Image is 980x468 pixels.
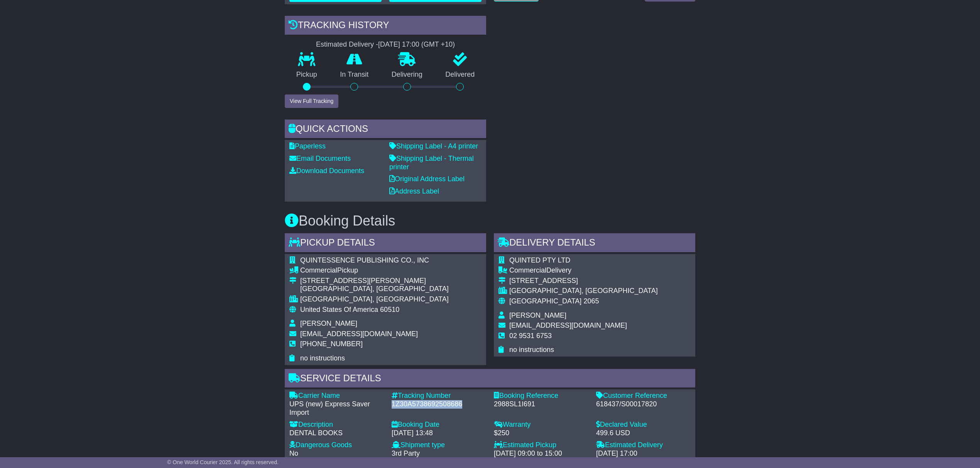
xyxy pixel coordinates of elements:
[509,266,658,275] div: Delivery
[494,400,588,409] div: 2988SL1I691
[300,277,449,285] div: [STREET_ADDRESS][PERSON_NAME]
[509,297,581,305] span: [GEOGRAPHIC_DATA]
[285,213,695,229] h3: Booking Details
[300,306,378,313] span: United States Of America
[494,392,588,400] div: Booking Reference
[378,40,455,49] div: [DATE] 17:00 (GMT +10)
[289,392,384,400] div: Carrier Name
[329,71,380,79] p: In Transit
[509,277,658,285] div: [STREET_ADDRESS]
[289,429,384,438] div: DENTAL BOOKS
[392,429,486,438] div: [DATE] 13:48
[285,120,486,140] div: Quick Actions
[300,285,449,293] div: [GEOGRAPHIC_DATA], [GEOGRAPHIC_DATA]
[300,340,363,348] span: [PHONE_NUMBER]
[289,441,384,449] div: Dangerous Goods
[494,233,695,254] div: Delivery Details
[167,459,279,465] span: © One World Courier 2025. All rights reserved.
[392,400,486,409] div: 1Z30A5738692508686
[285,16,486,37] div: Tracking history
[509,311,566,319] span: [PERSON_NAME]
[509,266,546,274] span: Commercial
[583,297,599,305] span: 2065
[389,187,439,195] a: Address Label
[300,266,337,274] span: Commercial
[494,421,588,429] div: Warranty
[389,142,478,150] a: Shipping Label - A4 printer
[509,287,658,295] div: [GEOGRAPHIC_DATA], [GEOGRAPHIC_DATA]
[596,400,691,409] div: 618437/S00017820
[285,233,486,254] div: Pickup Details
[300,330,418,338] span: [EMAIL_ADDRESS][DOMAIN_NAME]
[289,421,384,429] div: Description
[434,71,487,79] p: Delivered
[392,441,486,449] div: Shipment type
[389,175,465,183] a: Original Address Label
[285,40,486,49] div: Estimated Delivery -
[300,295,449,304] div: [GEOGRAPHIC_DATA], [GEOGRAPHIC_DATA]
[389,155,474,171] a: Shipping Label - Thermal printer
[300,266,449,275] div: Pickup
[289,155,351,162] a: Email Documents
[509,322,627,329] span: [EMAIL_ADDRESS][DOMAIN_NAME]
[285,369,695,390] div: Service Details
[289,167,364,175] a: Download Documents
[392,449,420,457] span: 3rd Party
[596,429,691,438] div: 499.6 USD
[285,71,329,79] p: Pickup
[494,449,588,458] div: [DATE] 09:00 to 15:00
[392,421,486,429] div: Booking Date
[494,429,588,438] div: $250
[300,256,429,264] span: QUINTESSENCE PUBLISHING CO., INC
[494,441,588,449] div: Estimated Pickup
[596,449,691,458] div: [DATE] 17:00
[300,320,357,327] span: [PERSON_NAME]
[509,256,570,264] span: QUINTED PTY LTD
[380,71,434,79] p: Delivering
[509,332,552,340] span: 02 9531 6753
[289,449,298,457] span: No
[596,392,691,400] div: Customer Reference
[509,346,554,354] span: no instructions
[392,392,486,400] div: Tracking Number
[289,142,326,150] a: Paperless
[596,421,691,429] div: Declared Value
[596,441,691,449] div: Estimated Delivery
[285,94,338,108] button: View Full Tracking
[380,306,399,313] span: 60510
[300,354,345,362] span: no instructions
[289,400,384,417] div: UPS (new) Express Saver Import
